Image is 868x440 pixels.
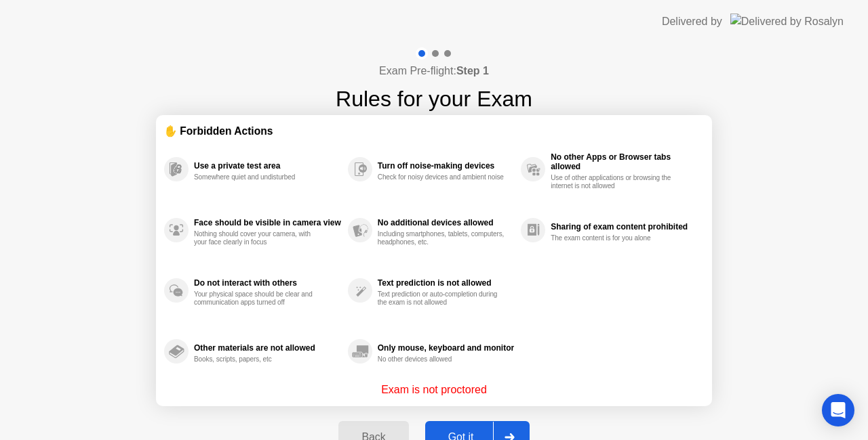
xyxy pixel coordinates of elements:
[164,123,704,139] div: ✋ Forbidden Actions
[194,218,341,227] div: Face should be visible in camera view
[456,65,489,76] b: Step 1
[822,394,854,426] div: Open Intercom Messenger
[378,343,514,353] div: Only mouse, keyboard and monitor
[379,63,489,79] h4: Exam Pre-flight:
[378,230,506,246] div: Including smartphones, tablets, computers, headphones, etc.
[551,222,697,232] div: Sharing of exam content prohibited
[730,14,844,29] img: Delivered by Rosalyn
[378,161,514,171] div: Turn off noise-making devices
[551,152,697,171] div: No other Apps or Browser tabs allowed
[378,278,514,288] div: Text prediction is not allowed
[194,161,341,171] div: Use a private test area
[551,174,679,190] div: Use of other applications or browsing the internet is not allowed
[194,230,322,246] div: Nothing should cover your camera, with your face clearly in focus
[378,173,506,181] div: Check for noisy devices and ambient noise
[194,290,322,307] div: Your physical space should be clear and communication apps turned off
[378,290,506,307] div: Text prediction or auto-completion during the exam is not allowed
[378,355,506,364] div: No other devices allowed
[194,173,322,181] div: Somewhere quiet and undisturbed
[194,278,341,288] div: Do not interact with others
[551,234,679,242] div: The exam content is for you alone
[194,343,341,353] div: Other materials are not allowed
[378,218,514,227] div: No additional devices allowed
[662,14,722,30] div: Delivered by
[336,83,532,115] h1: Rules for your Exam
[194,355,322,364] div: Books, scripts, papers, etc
[381,382,487,398] p: Exam is not proctored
